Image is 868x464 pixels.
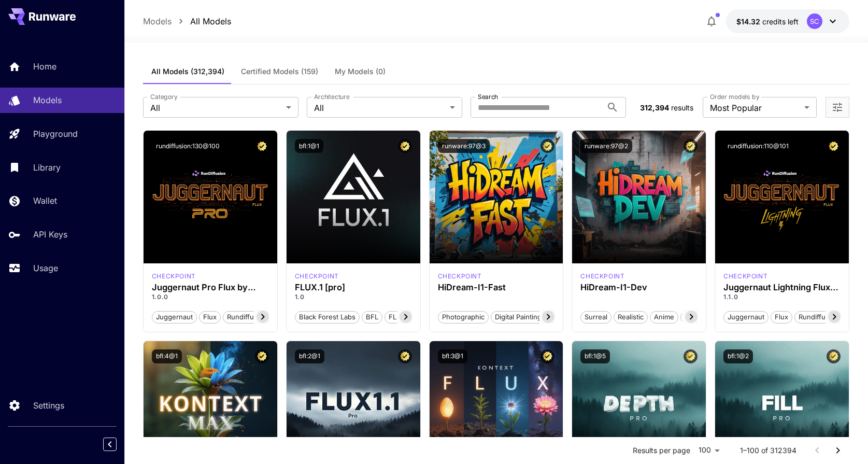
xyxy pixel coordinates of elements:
button: rundiffusion:130@100 [152,139,224,153]
span: Anime [650,312,678,322]
span: flux [200,312,220,322]
p: Home [33,60,56,73]
span: Certified Models (159) [241,67,318,76]
span: flux [771,312,792,322]
button: bfl:3@1 [438,349,467,363]
span: juggernaut [724,312,768,322]
p: checkpoint [295,272,339,281]
span: FLUX.1 [pro] [385,312,432,322]
button: Certified Model – Vetted for best performance and includes a commercial license. [398,349,412,363]
p: Results per page [633,445,690,456]
h3: FLUX.1 [pro] [295,283,412,292]
h3: Juggernaut Lightning Flux by RunDiffusion [723,283,841,292]
button: Certified Model – Vetted for best performance and includes a commercial license. [827,139,841,153]
div: $14.32136 [736,16,799,27]
span: Photographic [438,312,488,322]
p: Library [33,161,61,174]
button: Certified Model – Vetted for best performance and includes a commercial license. [684,139,698,153]
button: FLUX.1 [pro] [385,310,433,324]
button: Anime [650,310,678,324]
p: API Keys [33,228,67,241]
p: checkpoint [152,272,196,281]
p: 1.0 [295,292,412,302]
a: All Models [190,15,231,27]
p: Models [33,94,62,106]
span: $14.32 [736,17,762,26]
button: bfl:2@1 [295,349,324,363]
span: rundiffusion [223,312,271,322]
label: Order models by [710,92,759,101]
p: Playground [33,128,78,140]
button: Realistic [614,310,648,324]
label: Search [478,92,498,101]
span: Realistic [614,312,647,322]
div: HiDream Dev [580,272,624,281]
div: fluxpro [295,272,339,281]
div: HiDream Fast [438,272,482,281]
button: Black Forest Labs [295,310,360,324]
button: Digital Painting [491,310,546,324]
h3: HiDream-I1-Dev [580,283,698,292]
button: Certified Model – Vetted for best performance and includes a commercial license. [540,139,554,153]
span: All Models (312,394) [151,67,224,76]
p: checkpoint [723,272,767,281]
button: Certified Model – Vetted for best performance and includes a commercial license. [684,349,698,363]
button: $14.32136SC [726,9,849,33]
button: Certified Model – Vetted for best performance and includes a commercial license. [540,349,554,363]
span: Most Popular [710,102,800,114]
p: 1.1.0 [723,292,841,302]
button: bfl:1@5 [580,349,610,363]
h3: Juggernaut Pro Flux by RunDiffusion [152,283,269,292]
span: rundiffusion [795,312,843,322]
p: 1.0.0 [152,292,269,302]
span: All [314,102,446,114]
span: Digital Painting [491,312,545,322]
button: rundiffusion:110@101 [723,139,793,153]
button: runware:97@2 [580,139,632,153]
button: Certified Model – Vetted for best performance and includes a commercial license. [255,349,269,363]
button: flux [199,310,221,324]
p: checkpoint [580,272,624,281]
p: Usage [33,262,58,274]
label: Category [150,92,178,101]
button: Certified Model – Vetted for best performance and includes a commercial license. [827,349,841,363]
button: Go to next page [828,440,848,461]
span: My Models (0) [335,67,386,76]
p: 1–100 of 312394 [740,445,796,456]
div: Collapse sidebar [111,435,124,454]
label: Architecture [314,92,349,101]
h3: HiDream-I1-Fast [438,283,555,292]
button: Collapse sidebar [103,438,117,451]
nav: breadcrumb [143,15,231,27]
button: rundiffusion [223,310,272,324]
button: runware:97@3 [438,139,490,153]
button: bfl:4@1 [152,349,182,363]
button: bfl:1@2 [723,349,753,363]
button: Photographic [438,310,489,324]
button: Stylized [680,310,714,324]
p: Settings [33,399,64,412]
p: Wallet [33,194,57,207]
span: results [671,103,693,112]
button: flux [771,310,792,324]
button: Certified Model – Vetted for best performance and includes a commercial license. [398,139,412,153]
button: rundiffusion [794,310,843,324]
span: Stylized [681,312,713,322]
div: FLUX.1 D [152,272,196,281]
span: All [150,102,282,114]
span: Surreal [581,312,611,322]
span: Black Forest Labs [295,312,359,322]
p: checkpoint [438,272,482,281]
a: Models [143,15,172,27]
button: juggernaut [152,310,197,324]
span: 312,394 [640,103,669,112]
div: 100 [694,443,723,458]
button: BFL [362,310,382,324]
button: Surreal [580,310,611,324]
